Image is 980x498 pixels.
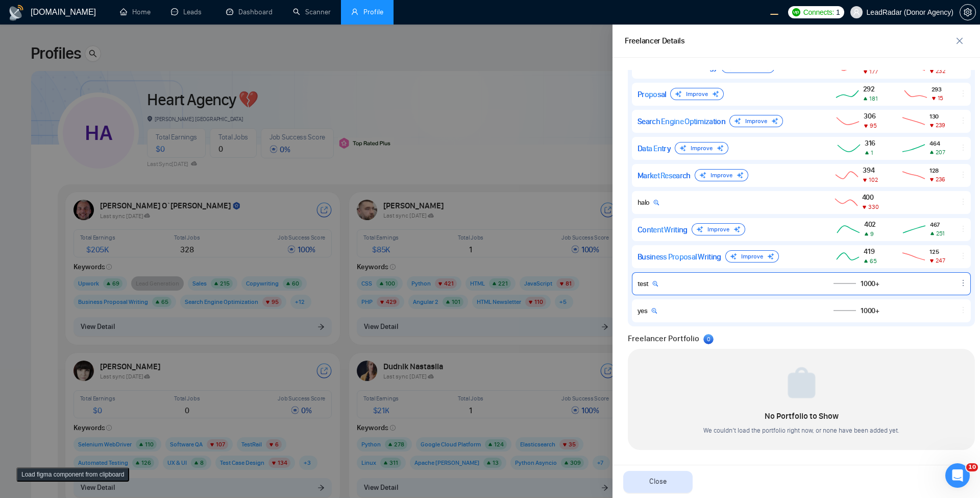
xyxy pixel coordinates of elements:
div: Proposal [638,89,666,99]
div: halo [638,198,659,207]
div: yes [638,306,657,315]
img: sparkle [767,253,774,260]
div: Improve [695,169,748,181]
span: Freelancer Portfolio [628,334,699,343]
span: 1000+ [861,306,879,315]
span: 467 [930,221,945,228]
span: 95 [870,122,877,129]
span: 177 [869,68,878,75]
span: Profile [363,8,383,16]
div: Search Engine Optimization [638,116,725,126]
span: 181 [869,95,878,102]
span: 1 [836,7,840,18]
span: ellipsis [959,225,967,233]
span: 15 [938,94,943,102]
div: Improve [670,88,724,100]
span: 292 [863,85,877,93]
span: 65 [870,257,877,265]
span: 402 [864,220,876,229]
span: Connects: [803,7,834,18]
span: We couldn’t load the portfolio right now, or none have been added yet. [635,426,968,435]
span: 330 [868,203,879,210]
span: 316 [865,139,875,148]
span: ellipsis [959,144,967,152]
span: user [853,9,860,16]
button: setting [960,4,976,20]
span: 128 [929,167,945,174]
button: close [951,33,968,49]
span: ellipsis [959,252,967,260]
img: sparkle [696,226,703,233]
a: messageLeads [171,8,206,16]
span: 130 [929,112,945,120]
span: No Portfolio to Show [635,411,968,422]
span: 293 [932,85,943,93]
span: 10 [966,463,978,471]
button: Close [623,471,693,493]
img: sparkle [771,117,778,125]
span: ellipsis [959,306,967,314]
span: 419 [864,247,876,256]
span: 102 [869,176,878,183]
sup: 0 [703,334,714,344]
span: 1000+ [861,279,879,288]
span: 247 [936,257,945,264]
a: searchScanner [293,8,331,16]
div: Market Research [638,171,691,180]
div: Improve [675,142,728,154]
span: close [952,37,967,45]
img: sparkle [679,145,687,152]
span: 125 [929,248,945,255]
span: Close [649,476,667,487]
a: setting [960,8,976,16]
span: setting [960,8,975,16]
span: 236 [936,176,945,183]
div: Business Proposal Writing [638,252,721,262]
img: sparkle [730,253,737,260]
img: sparkle [717,145,724,152]
span: ellipsis [959,279,967,287]
span: 232 [936,67,945,75]
img: sparkle [737,172,744,179]
div: test [638,279,658,288]
span: 394 [863,166,877,175]
span: 207 [936,149,945,156]
span: ellipsis [959,171,967,179]
span: 464 [929,139,945,147]
span: ellipsis [959,198,967,206]
img: sparkle [712,90,719,98]
div: Content Writing [638,225,688,234]
div: Improve [692,223,745,235]
img: sparkle [734,117,741,125]
div: Freelancer Details [625,35,685,48]
img: sparkle [675,90,682,98]
span: 239 [936,122,945,129]
span: 1 [871,149,873,156]
div: Improve [725,250,779,263]
span: 9 [870,230,874,238]
a: dashboardDashboard [226,8,273,16]
img: logo [8,5,24,21]
span: ellipsis [959,116,967,125]
img: sparkle [699,172,706,179]
span: 306 [864,112,876,121]
img: upwork-logo.png [792,8,800,16]
span: user [351,8,358,15]
iframe: Intercom live chat [945,463,970,488]
a: homeHome [120,8,151,16]
span: ellipsis [959,89,967,98]
img: sparkle [733,226,741,233]
span: 400 [862,193,878,202]
div: Data Entry [638,144,671,153]
div: Improve [729,115,783,127]
span: 251 [936,230,945,237]
img: empty-portfolio [788,367,816,399]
